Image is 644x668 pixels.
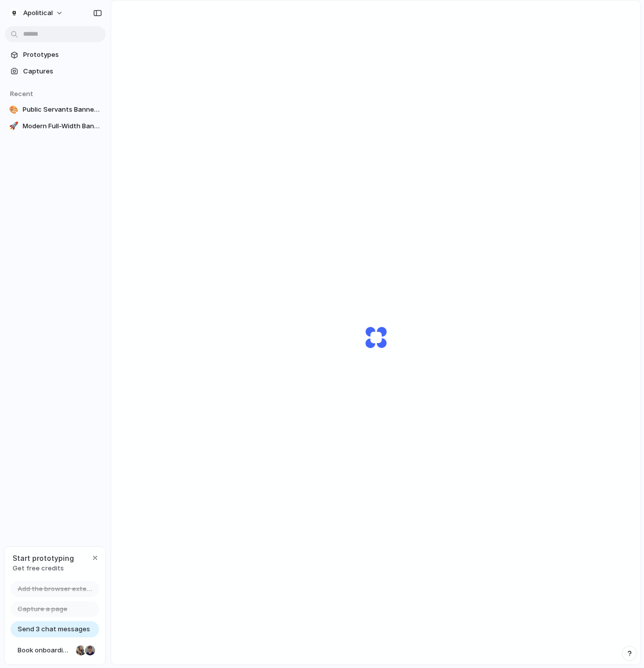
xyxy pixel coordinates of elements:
[9,105,19,115] div: 🎨
[23,105,102,115] span: Public Servants Banner Layout
[23,121,102,131] span: Modern Full-Width Banner for Public Servants
[5,102,106,117] a: 🎨Public Servants Banner Layout
[18,624,90,634] span: Send 3 chat messages
[5,119,106,134] a: 🚀Modern Full-Width Banner for Public Servants
[5,5,68,21] button: Apolitical
[13,563,74,573] span: Get free credits
[23,66,102,76] span: Captures
[18,584,93,594] span: Add the browser extension
[75,644,87,656] div: Nicole Kubica
[23,50,102,60] span: Prototypes
[18,645,72,655] span: Book onboarding call
[5,64,106,79] a: Captures
[18,604,67,614] span: Capture a page
[23,8,53,18] span: Apolitical
[11,642,99,658] a: Book onboarding call
[9,121,19,131] div: 🚀
[13,553,74,563] span: Start prototyping
[10,90,33,98] span: Recent
[5,47,106,62] a: Prototypes
[84,644,96,656] div: Christian Iacullo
